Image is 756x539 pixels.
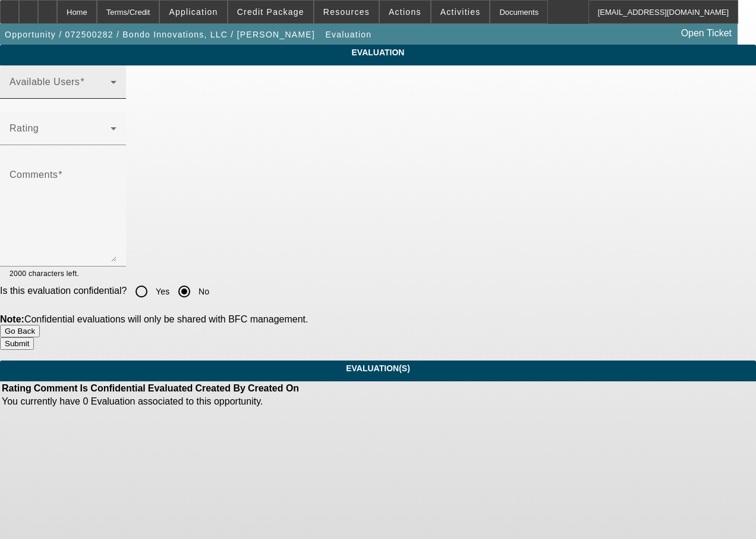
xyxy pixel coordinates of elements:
[676,23,736,43] a: Open Ticket
[80,383,146,394] th: Is Confidential
[10,267,79,280] mat-hint: 2000 characters left.
[326,30,372,39] span: Evaluation
[389,7,421,17] span: Actions
[228,1,313,23] button: Credit Package
[196,286,209,297] label: No
[323,24,375,45] button: Evaluation
[1,383,32,394] th: Rating
[314,1,379,23] button: Resources
[323,7,370,17] span: Resources
[247,383,300,394] th: Created On
[9,363,747,373] span: Evaluation(S)
[9,48,747,57] span: Evaluation
[160,1,226,23] button: Application
[237,7,304,17] span: Credit Package
[5,30,315,39] span: Opportunity / 072500282 / Bondo Innovations, LLC / [PERSON_NAME]
[147,383,194,394] th: Evaluated
[194,383,245,394] th: Created By
[431,1,490,23] button: Activities
[10,77,80,87] mat-label: Available Users
[169,7,218,17] span: Application
[33,383,78,394] th: Comment
[10,123,39,133] mat-label: Rating
[440,7,481,17] span: Activities
[153,286,170,297] label: Yes
[10,170,58,180] mat-label: Comments
[380,1,430,23] button: Actions
[1,396,302,408] td: You currently have 0 Evaluation associated to this opportunity.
